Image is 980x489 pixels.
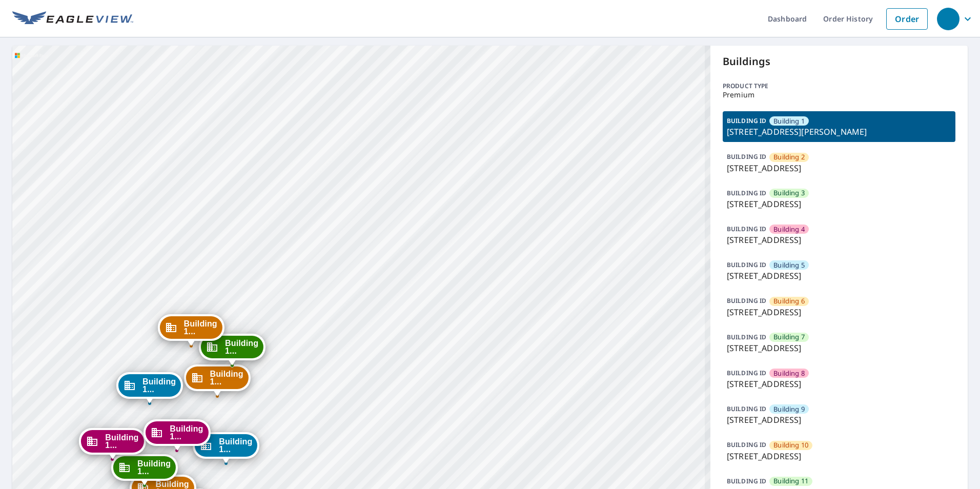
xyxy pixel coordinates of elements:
span: Building 1... [184,320,217,335]
p: BUILDING ID [727,152,766,161]
span: Building 4 [773,225,805,234]
p: BUILDING ID [727,369,766,377]
div: Dropped pin, building Building 11, Commercial property, 3925 Southwest Twilight Drive Topeka, KS ... [111,454,178,486]
span: Building 1... [105,434,138,449]
div: Dropped pin, building Building 13, Commercial property, 3925 Southwest Twilight Drive Topeka, KS ... [193,432,259,464]
p: BUILDING ID [727,440,766,449]
div: Dropped pin, building Building 14, Commercial property, 3925 Southwest Twilight Drive Topeka, KS ... [183,364,250,396]
p: BUILDING ID [727,260,766,269]
p: [STREET_ADDRESS] [727,270,951,282]
p: BUILDING ID [727,404,766,413]
p: [STREET_ADDRESS] [727,234,951,246]
img: EV Logo [12,11,133,27]
span: Building 9 [773,404,805,414]
span: Building 10 [773,440,808,450]
div: Dropped pin, building Building 17, Commercial property, 3925 Southwest Twilight Drive Topeka, KS ... [116,372,183,404]
span: Building 6 [773,296,805,306]
div: Dropped pin, building Building 12, Commercial property, 3925 Southwest Twilight Drive Topeka, KS ... [79,428,146,460]
p: [STREET_ADDRESS] [727,162,951,174]
span: Building 1... [137,460,171,475]
span: Building 11 [773,476,808,486]
span: Building 1... [210,370,243,385]
p: [STREET_ADDRESS] [727,450,951,462]
p: BUILDING ID [727,477,766,485]
p: [STREET_ADDRESS] [727,414,951,426]
p: [STREET_ADDRESS] [727,198,951,210]
p: [STREET_ADDRESS] [727,342,951,354]
span: Building 5 [773,260,805,270]
p: BUILDING ID [727,189,766,197]
p: Product type [723,81,955,91]
div: Dropped pin, building Building 18, Commercial property, 3925 Southwest Twilight Drive Topeka, KS ... [158,314,224,346]
span: Building 1... [219,438,252,453]
span: Building 1 [773,116,805,126]
p: [STREET_ADDRESS] [727,306,951,318]
span: Building 3 [773,188,805,198]
div: Dropped pin, building Building 16, Commercial property, 3925 Southwest Twilight Drive Topeka, KS ... [144,419,210,451]
span: Building 2 [773,152,805,162]
div: Dropped pin, building Building 15, Commercial property, 3925 Southwest Twilight Drive Topeka, KS ... [199,334,266,365]
p: BUILDING ID [727,333,766,341]
span: Building 8 [773,369,805,378]
p: BUILDING ID [727,296,766,305]
p: BUILDING ID [727,225,766,233]
p: [STREET_ADDRESS] [727,378,951,390]
p: BUILDING ID [727,116,766,125]
span: Building 1... [142,378,176,393]
span: Building 7 [773,332,805,342]
p: Buildings [723,54,955,69]
a: Order [886,8,928,30]
span: Building 1... [170,425,203,440]
span: Building 1... [225,339,258,355]
p: Premium [723,91,955,99]
p: [STREET_ADDRESS][PERSON_NAME] [727,126,951,138]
